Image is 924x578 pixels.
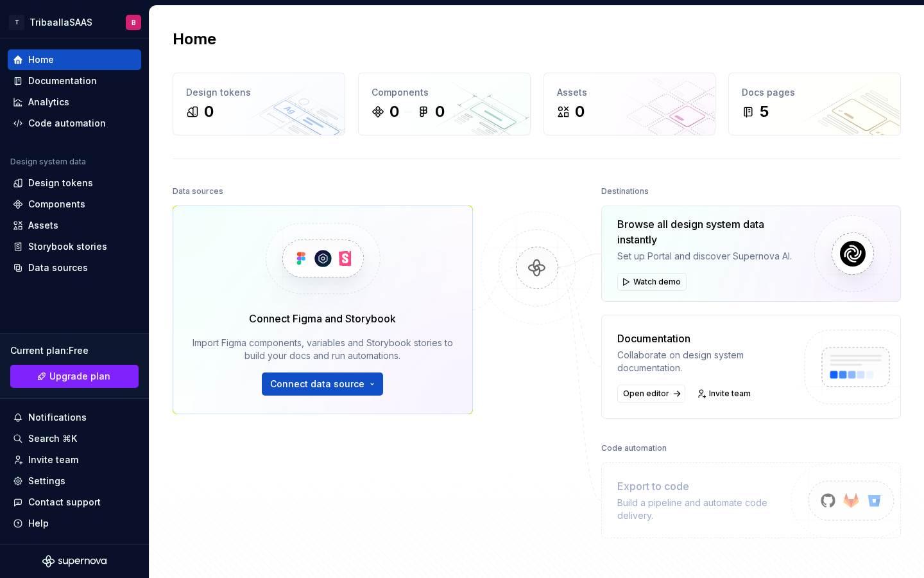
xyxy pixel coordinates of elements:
[28,96,69,109] div: Analytics
[249,311,396,326] div: Connect Figma and Storybook
[543,73,716,136] a: Assets0
[617,478,793,494] div: Export to code
[617,331,793,346] div: Documentation
[270,378,364,390] span: Connect data source
[42,555,107,568] svg: Supernova Logo
[358,73,531,136] a: Components00
[557,86,703,99] div: Assets
[617,216,805,247] div: Browse all design system data instantly
[617,349,793,374] div: Collaborate on design system documentation.
[28,496,101,509] div: Contact support
[204,101,214,122] div: 0
[10,365,139,388] a: Upgrade plan
[28,411,87,424] div: Notifications
[8,173,141,193] a: Design tokens
[623,389,669,399] span: Open editor
[173,29,216,49] h2: Home
[10,157,86,167] div: Design system data
[8,49,141,70] a: Home
[742,86,887,99] div: Docs pages
[28,117,106,130] div: Code automation
[8,492,141,512] button: Contact support
[617,273,687,291] button: Watch demo
[372,86,517,99] div: Components
[28,240,107,253] div: Storybook stories
[28,517,49,530] div: Help
[30,16,92,29] div: TribaallaSAAS
[8,428,141,449] button: Search ⌘K
[8,92,141,112] a: Analytics
[575,101,585,122] div: 0
[617,385,685,403] a: Open editor
[389,101,399,122] div: 0
[8,194,141,215] a: Components
[173,182,223,200] div: Data sources
[633,277,681,287] span: Watch demo
[709,389,751,399] span: Invite team
[28,475,65,487] div: Settings
[8,113,141,134] a: Code automation
[28,453,78,466] div: Invite team
[28,219,58,232] div: Assets
[191,337,454,362] div: Import Figma components, variables and Storybook stories to build your docs and run automations.
[10,344,139,357] div: Current plan : Free
[28,53,54,66] div: Home
[435,101,445,122] div: 0
[8,236,141,257] a: Storybook stories
[8,471,141,491] a: Settings
[617,496,793,522] div: Build a pipeline and automate code delivery.
[8,513,141,534] button: Help
[28,198,85,211] div: Components
[49,370,110,383] span: Upgrade plan
[132,17,136,28] div: B
[601,182,649,200] div: Destinations
[28,74,97,87] div: Documentation
[28,432,77,445] div: Search ⌘K
[9,15,24,30] div: T
[693,385,757,403] a: Invite team
[173,73,345,136] a: Design tokens0
[8,215,141,236] a: Assets
[8,407,141,428] button: Notifications
[28,261,88,274] div: Data sources
[728,73,901,136] a: Docs pages5
[28,177,93,189] div: Design tokens
[3,8,146,36] button: TTribaallaSAASB
[262,372,383,396] button: Connect data source
[601,439,667,457] div: Code automation
[8,71,141,91] a: Documentation
[186,86,332,99] div: Design tokens
[8,450,141,470] a: Invite team
[617,250,805,263] div: Set up Portal and discover Supernova AI.
[760,101,769,122] div: 5
[8,258,141,278] a: Data sources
